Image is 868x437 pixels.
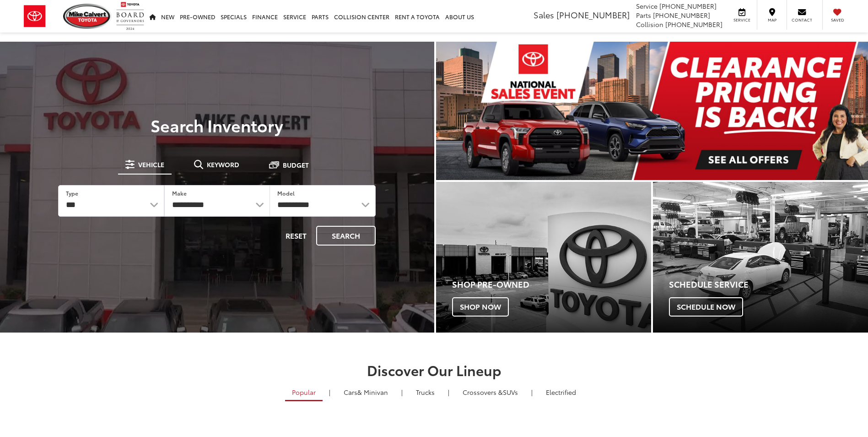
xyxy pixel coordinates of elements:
[452,280,651,289] h4: Shop Pre-Owned
[357,388,388,397] span: & Minivan
[436,182,651,333] div: Toyota
[463,388,503,397] span: Crossovers &
[38,116,396,134] h3: Search Inventory
[327,388,333,397] li: |
[636,20,663,29] span: Collision
[112,362,757,377] h2: Discover Our Lineup
[456,384,525,400] a: SUVs
[762,17,782,23] span: Map
[172,189,187,197] label: Make
[138,161,164,168] span: Vehicle
[63,4,112,29] img: Mike Calvert Toyota
[539,384,583,400] a: Electrified
[653,11,710,20] span: [PHONE_NUMBER]
[66,189,78,197] label: Type
[636,1,658,11] span: Service
[277,189,295,197] label: Model
[653,182,868,333] div: Toyota
[278,226,314,246] button: Reset
[446,388,452,397] li: |
[827,17,847,23] span: Saved
[534,9,554,21] span: Sales
[556,9,630,21] span: [PHONE_NUMBER]
[653,182,868,333] a: Schedule Service Schedule Now
[636,11,651,20] span: Parts
[337,384,395,400] a: Cars
[659,1,717,11] span: [PHONE_NUMBER]
[409,384,442,400] a: Trucks
[285,384,323,401] a: Popular
[436,182,651,333] a: Shop Pre-Owned Shop Now
[665,20,722,29] span: [PHONE_NUMBER]
[316,226,376,246] button: Search
[207,161,239,168] span: Keyword
[452,297,509,317] span: Shop Now
[399,388,405,397] li: |
[792,17,812,23] span: Contact
[669,297,743,317] span: Schedule Now
[283,162,309,168] span: Budget
[669,280,868,289] h4: Schedule Service
[732,17,752,23] span: Service
[529,388,535,397] li: |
